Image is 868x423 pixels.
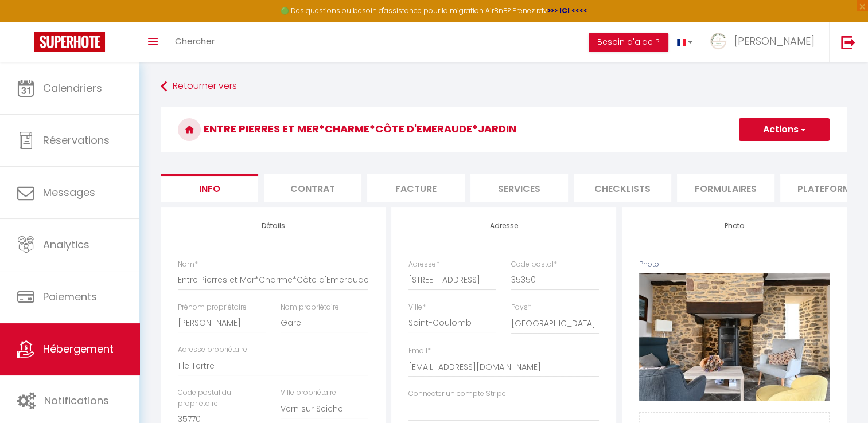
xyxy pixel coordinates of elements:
[161,107,847,152] h3: Entre Pierres et Mer*Charme*Côte d'Emeraude*Jardin
[547,6,587,15] a: >>> ICI <<<<
[710,33,727,50] img: ...
[734,34,815,48] span: [PERSON_NAME]
[43,237,89,252] span: Analytics
[408,222,599,230] h4: Adresse
[34,32,105,52] img: Super Booking
[281,387,336,398] label: Ville propriétaire
[367,174,465,202] li: Facture
[178,259,198,270] label: Nom
[43,133,110,147] span: Réservations
[589,33,668,52] button: Besoin d'aide ?
[178,302,247,313] label: Prénom propriétaire
[178,387,266,409] label: Code postal du propriétaire
[739,118,830,141] button: Actions
[841,35,855,49] img: logout
[43,81,102,95] span: Calendriers
[178,222,368,230] h4: Détails
[178,344,247,355] label: Adresse propriétaire
[639,222,830,230] h4: Photo
[44,393,109,408] span: Notifications
[43,185,95,199] span: Messages
[161,76,847,97] a: Retourner vers
[175,35,215,47] span: Chercher
[408,346,431,357] label: Email
[677,174,774,202] li: Formulaires
[511,302,531,313] label: Pays
[166,22,223,62] a: Chercher
[43,342,114,356] span: Hébergement
[408,302,426,313] label: Ville
[511,259,557,270] label: Code postal
[408,389,506,399] label: Connecter un compte Stripe
[281,302,339,313] label: Nom propriétaire
[264,174,361,202] li: Contrat
[470,174,568,202] li: Services
[161,174,258,202] li: Info
[639,259,659,270] label: Photo
[574,174,671,202] li: Checklists
[43,289,97,304] span: Paiements
[408,259,439,270] label: Adresse
[701,22,829,62] a: ... [PERSON_NAME]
